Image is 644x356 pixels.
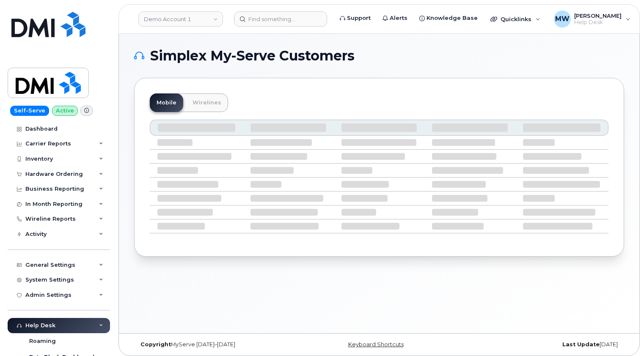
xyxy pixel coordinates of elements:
[134,341,297,348] div: MyServe [DATE]–[DATE]
[150,49,355,62] span: Simplex My-Serve Customers
[562,341,600,348] strong: Last Update
[348,341,404,348] a: Keyboard Shortcuts
[186,93,228,112] a: Wirelines
[461,341,624,348] div: [DATE]
[140,341,171,348] strong: Copyright
[150,93,183,112] a: Mobile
